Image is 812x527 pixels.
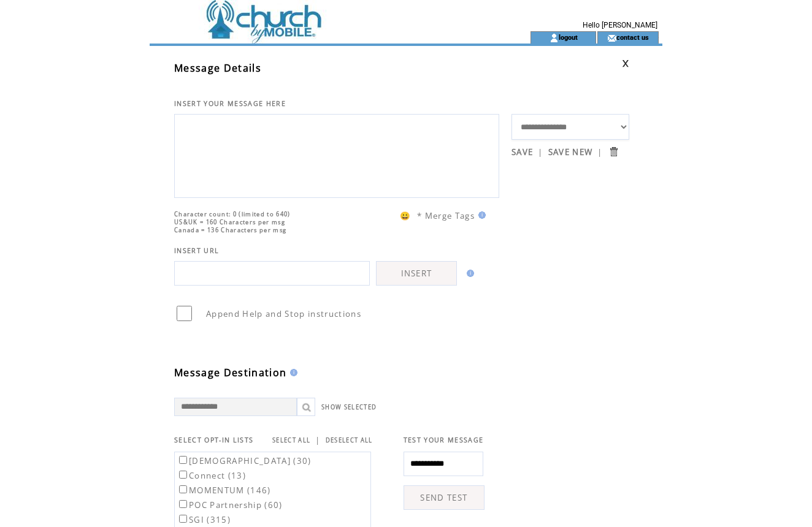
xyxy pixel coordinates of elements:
[177,470,246,481] label: Connect (13)
[511,146,533,157] a: SAVE
[179,500,187,508] input: POC Partnership (60)
[174,226,286,234] span: Canada = 136 Characters per msg
[607,33,616,43] img: contact_us_icon.gif
[174,366,286,379] span: Message Destination
[548,146,593,157] a: SAVE NEW
[174,99,286,108] span: INSERT YOUR MESSAGE HERE
[272,436,310,444] a: SELECT ALL
[400,210,411,221] span: 😀
[177,514,231,525] label: SGI (315)
[174,246,219,255] span: INSERT URL
[179,456,187,464] input: [DEMOGRAPHIC_DATA] (30)
[177,499,283,510] label: POC Partnership (60)
[475,211,486,219] img: help.gif
[174,210,291,218] span: Character count: 0 (limited to 640)
[404,436,484,444] span: TEST YOUR MESSAGE
[376,261,457,286] a: INSERT
[286,369,297,376] img: help.gif
[174,436,253,444] span: SELECT OPT-IN LISTS
[315,434,320,445] span: |
[174,218,285,226] span: US&UK = 160 Characters per msg
[206,308,361,319] span: Append Help and Stop instructions
[404,485,485,510] a: SEND TEST
[179,485,187,493] input: MOMENTUM (146)
[597,146,602,157] span: |
[550,33,559,43] img: account_icon.gif
[179,515,187,523] input: SGI (315)
[326,436,373,444] a: DESELECT ALL
[463,270,474,277] img: help.gif
[177,485,271,496] label: MOMENTUM (146)
[177,455,312,466] label: [DEMOGRAPHIC_DATA] (30)
[321,403,377,411] a: SHOW SELECTED
[583,21,657,29] span: Hello [PERSON_NAME]
[538,146,543,157] span: |
[608,146,619,157] input: Submit
[174,61,261,75] span: Message Details
[179,471,187,479] input: Connect (13)
[616,33,649,41] a: contact us
[559,33,578,41] a: logout
[417,210,475,221] span: * Merge Tags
